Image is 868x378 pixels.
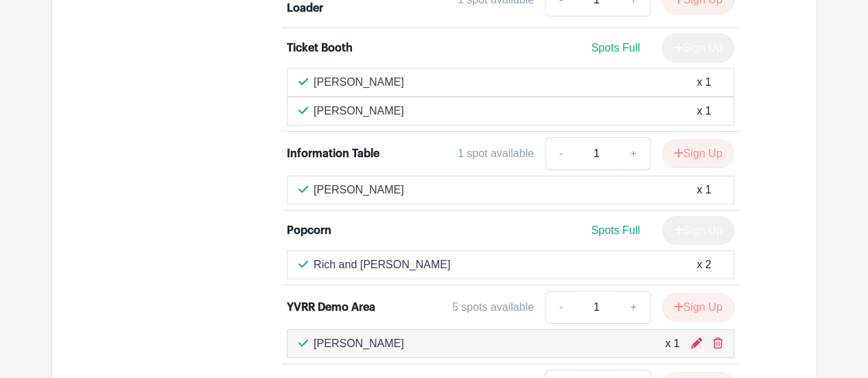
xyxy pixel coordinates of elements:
[662,139,734,168] button: Sign Up
[696,74,711,91] div: x 1
[314,103,404,119] p: [PERSON_NAME]
[287,299,375,316] div: YVRR Demo Area
[545,291,576,324] a: -
[696,257,711,273] div: x 2
[314,182,404,198] p: [PERSON_NAME]
[287,222,331,239] div: Popcorn
[545,137,576,170] a: -
[314,74,404,91] p: [PERSON_NAME]
[314,335,404,352] p: [PERSON_NAME]
[662,293,734,322] button: Sign Up
[591,224,640,236] span: Spots Full
[616,291,650,324] a: +
[458,145,534,162] div: 1 spot available
[696,103,711,119] div: x 1
[452,299,534,316] div: 5 spots available
[314,257,450,273] p: Rich and [PERSON_NAME]
[287,40,353,56] div: Ticket Booth
[696,182,711,198] div: x 1
[665,335,679,352] div: x 1
[591,42,640,54] span: Spots Full
[616,137,650,170] a: +
[287,145,379,162] div: Information Table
